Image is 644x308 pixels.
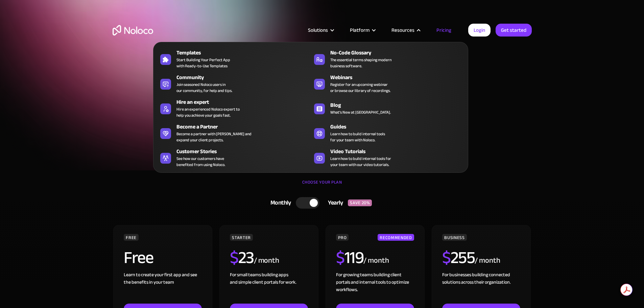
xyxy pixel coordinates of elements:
span: $ [336,242,344,274]
div: Blog [330,101,468,109]
div: STARTER [230,234,253,241]
a: BlogWhat's New at [GEOGRAPHIC_DATA]. [311,97,464,120]
div: For growing teams building client portals and internal tools to optimize workflows. [336,271,414,304]
span: Learn how to build internal tools for your team with our video tutorials. [330,156,391,168]
h2: Start for free. Upgrade to support your business at any stage. [113,105,532,115]
div: For businesses building connected solutions across their organization. ‍ [442,271,520,304]
div: No-Code Glossary [330,49,468,57]
div: Yearly [319,198,348,208]
div: Templates [176,49,314,57]
a: Customer StoriesSee how our customers havebenefited from using Noloco. [157,146,311,169]
a: CommunityJoin seasoned Noloco users inour community, for help and tips. [157,72,311,95]
span: $ [442,242,451,274]
div: Customer Stories [176,147,314,156]
div: / month [475,255,500,266]
span: Join seasoned Noloco users in our community, for help and tips. [176,81,232,94]
span: The essential terms shaping modern business software. [330,57,391,69]
div: Hire an expert [176,98,314,106]
div: Resources [383,26,428,34]
div: Learn to create your first app and see the benefits in your team ‍ [124,271,201,304]
a: Get started [496,24,532,37]
a: Pricing [428,26,460,34]
a: TemplatesStart Building Your Perfect Appwith Ready-to-Use Templates [157,47,311,70]
div: PRO [336,234,349,241]
div: Become a Partner [176,123,314,131]
div: Community [176,73,314,81]
a: Login [468,24,491,37]
a: Hire an expertHire an experienced Noloco expert tohelp you achieve your goals fast. [157,97,311,120]
div: BUSINESS [442,234,467,241]
div: / month [254,255,279,266]
a: GuidesLearn how to build internal toolsfor your team with Noloco. [311,121,464,144]
span: See how our customers have benefited from using Noloco. [176,156,225,168]
h1: Flexible Pricing Designed for Business [113,57,532,98]
div: Solutions [300,26,341,34]
h2: Free [124,249,153,266]
h2: 119 [336,249,363,266]
a: No-Code GlossaryThe essential terms shaping modernbusiness software. [311,47,464,70]
div: Monthly [262,198,296,208]
span: Start Building Your Perfect App with Ready-to-Use Templates [176,57,230,69]
span: What's New at [GEOGRAPHIC_DATA]. [330,109,391,115]
a: Video TutorialsLearn how to build internal tools foryour team with our video tutorials. [311,146,464,169]
a: Become a PartnerBecome a partner with [PERSON_NAME] andexpand your client projects. [157,121,311,144]
a: home [113,25,153,35]
div: FREE [124,234,139,241]
nav: Resources [153,32,468,173]
div: Solutions [308,26,328,34]
div: SAVE 20% [348,199,372,206]
a: WebinarsRegister for an upcoming webinaror browse our library of recordings. [311,72,464,95]
div: Hire an experienced Noloco expert to help you achieve your goals fast. [176,106,240,118]
span: Register for an upcoming webinar or browse our library of recordings. [330,81,390,94]
span: $ [230,242,238,274]
div: Video Tutorials [330,147,468,156]
div: Become a partner with [PERSON_NAME] and expand your client projects. [176,131,252,143]
div: Webinars [330,73,468,81]
div: Platform [350,26,369,34]
div: Platform [341,26,383,34]
div: / month [363,255,389,266]
h2: 255 [442,249,475,266]
div: Resources [391,26,414,34]
span: Learn how to build internal tools for your team with Noloco. [330,131,385,143]
div: RECOMMENDED [378,234,414,241]
div: For small teams building apps and simple client portals for work. ‍ [230,271,308,304]
div: CHOOSE YOUR PLAN [113,177,532,194]
h2: 23 [230,249,254,266]
div: Guides [330,123,468,131]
